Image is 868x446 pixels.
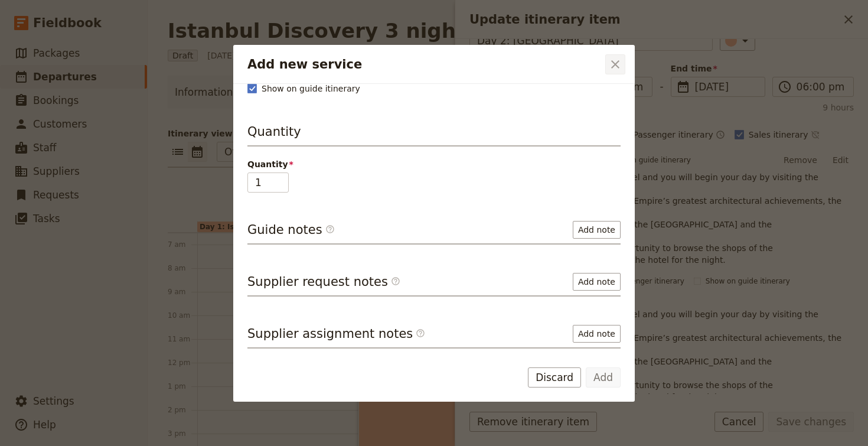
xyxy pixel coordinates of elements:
h2: Add new service [247,56,603,73]
span: ​ [325,224,335,239]
span: ​ [325,224,335,234]
button: Close dialog [605,54,625,74]
h3: Quantity [247,123,621,147]
h3: Supplier request notes [247,273,400,291]
button: Add note [573,273,621,291]
button: Add note [573,325,621,343]
button: Add [586,367,621,388]
span: ​ [416,328,425,338]
button: Discard [528,367,581,388]
h3: Guide notes [247,221,335,239]
span: Show on guide itinerary [262,83,360,95]
span: ​ [391,276,400,291]
input: Quantity [247,172,289,193]
span: ​ [391,276,400,286]
button: Add note [573,221,621,239]
span: ​ [416,328,425,343]
span: Quantity [247,158,621,170]
h3: Supplier assignment notes [247,325,425,343]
